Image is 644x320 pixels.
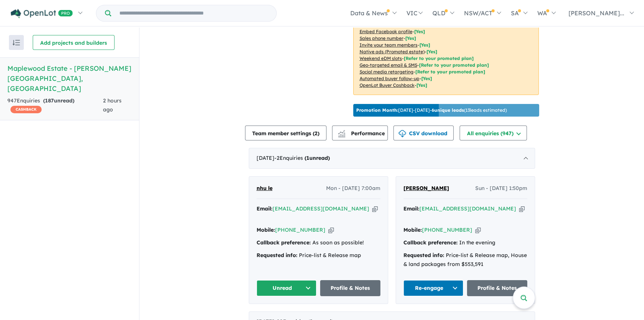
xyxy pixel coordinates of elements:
[339,130,385,137] span: Performance
[315,130,318,137] span: 2
[257,238,380,247] div: As soon as possible!
[257,185,273,191] span: nhu le
[404,56,474,61] span: [Refer to your promoted plan]
[422,226,472,233] a: [PHONE_NUMBER]
[332,126,388,140] button: Performance
[275,226,325,233] a: [PHONE_NUMBER]
[519,205,525,213] button: Copy
[273,205,369,212] a: [EMAIL_ADDRESS][DOMAIN_NAME]
[11,9,73,18] img: Openlot PRO Logo White
[45,97,54,104] span: 187
[416,82,427,88] span: [Yes]
[257,239,311,246] strong: Callback preference:
[257,252,297,259] strong: Requested info:
[360,62,417,68] u: Geo-targeted email & SMS
[7,63,132,94] h5: Maplewood Estate - [PERSON_NAME][GEOGRAPHIC_DATA] , [GEOGRAPHIC_DATA]
[403,184,449,193] a: [PERSON_NAME]
[305,155,330,161] strong: ( unread)
[257,184,273,193] a: nhu le
[13,40,20,45] img: sort.svg
[403,280,464,296] button: Re-engage
[257,205,273,212] strong: Email:
[467,280,527,296] a: Profile & Notes
[43,97,74,104] strong: ( unread)
[475,184,527,193] span: Sun - [DATE] 1:50pm
[113,5,275,21] input: Try estate name, suburb, builder or developer
[475,226,481,234] button: Copy
[360,76,419,81] u: Automated buyer follow-up
[419,62,489,68] span: [Refer to your promoted plan]
[403,226,422,233] strong: Mobile:
[393,126,454,140] button: CSV download
[405,35,416,41] span: [ Yes ]
[249,148,535,169] div: [DATE]
[403,205,419,212] strong: Email:
[415,69,485,75] span: [Refer to your promoted plan]
[326,184,380,193] span: Mon - [DATE] 7:00am
[103,97,122,113] span: 2 hours ago
[328,226,334,234] button: Copy
[419,42,430,48] span: [ Yes ]
[306,155,309,161] span: 1
[7,96,103,114] div: 947 Enquir ies
[257,226,275,233] strong: Mobile:
[257,280,317,296] button: Unread
[372,205,378,213] button: Copy
[356,107,507,114] p: [DATE] - [DATE] - ( 13 leads estimated)
[421,76,432,81] span: [Yes]
[356,107,398,113] b: Promotion Month:
[419,205,516,212] a: [EMAIL_ADDRESS][DOMAIN_NAME]
[360,49,425,54] u: Native ads (Promoted estate)
[274,155,330,161] span: - 2 Enquir ies
[338,130,345,134] img: line-chart.svg
[360,29,412,34] u: Embed Facebook profile
[403,185,449,191] span: [PERSON_NAME]
[460,126,527,140] button: All enquiries (947)
[245,126,326,140] button: Team member settings (2)
[426,49,437,54] span: [Yes]
[338,133,345,137] img: bar-chart.svg
[403,239,458,246] strong: Callback preference:
[403,238,527,247] div: In the evening
[10,106,42,113] span: CASHBACK
[360,42,418,48] u: Invite your team members
[414,29,425,34] span: [ Yes ]
[360,82,415,88] u: OpenLot Buyer Cashback
[432,107,464,113] b: 6 unique leads
[360,69,413,75] u: Social media retargeting
[33,35,115,50] button: Add projects and builders
[360,35,403,41] u: Sales phone number
[360,56,402,61] u: Weekend eDM slots
[257,251,380,260] div: Price-list & Release map
[320,280,380,296] a: Profile & Notes
[569,9,624,17] span: [PERSON_NAME]...
[403,251,527,269] div: Price-list & Release map, House & land packages from $553,591
[403,252,444,259] strong: Requested info:
[399,130,406,137] img: download icon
